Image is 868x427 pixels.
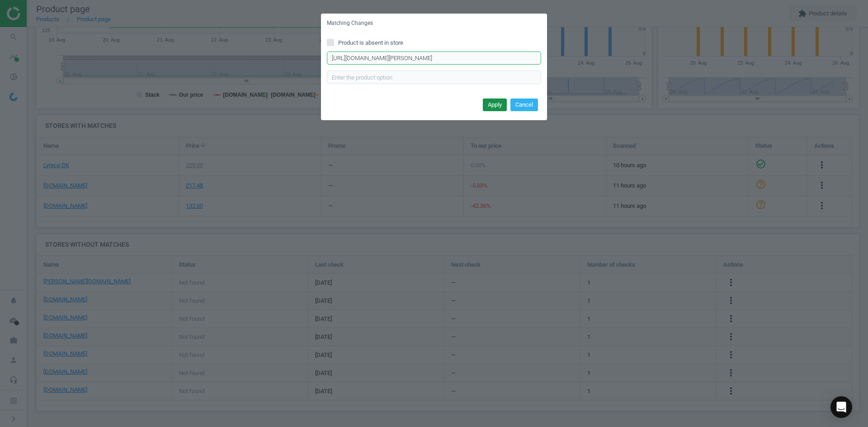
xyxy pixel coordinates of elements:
button: Apply [483,99,507,111]
h5: Matching Changes [327,19,373,27]
span: Product is absent in store [336,39,405,47]
input: Enter correct product URL [327,52,541,65]
button: Cancel [510,99,538,111]
div: Open Intercom Messenger [830,396,852,418]
input: Enter the product option [327,70,541,84]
